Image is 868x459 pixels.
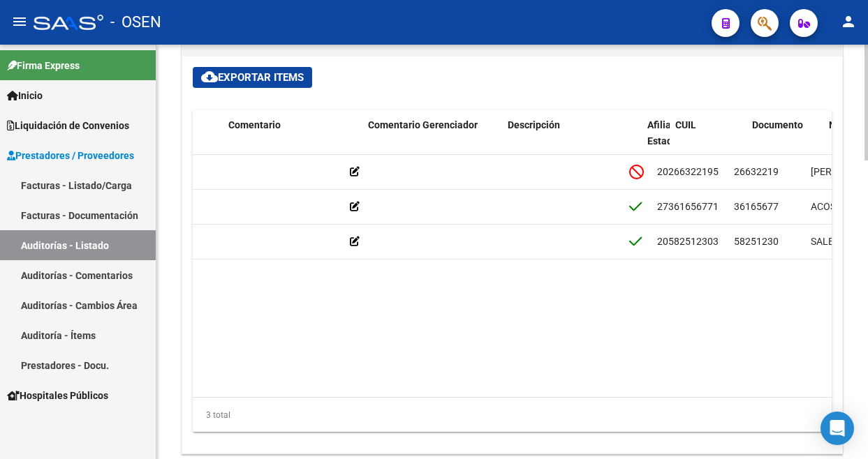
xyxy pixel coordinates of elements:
button: Exportar Items [193,67,312,88]
div: 27361656771 [657,199,719,215]
datatable-header-cell: Descripción [502,110,642,172]
span: Documento [752,119,803,130]
span: CUIL [675,119,696,130]
datatable-header-cell: CUIL [670,110,746,172]
span: Afiliado Estado [647,119,682,146]
span: Hospitales Públicos [7,388,108,403]
datatable-header-cell: Comentario Gerenciador [362,110,502,172]
span: 26632219 [734,166,779,177]
span: Comentario Gerenciador [368,119,478,130]
span: Exportar Items [201,71,304,84]
span: Comentario [228,119,281,130]
span: 36165677 [734,201,779,212]
div: Open Intercom Messenger [821,412,854,445]
span: Descripción [508,119,560,130]
datatable-header-cell: Comentario [223,110,362,172]
datatable-header-cell: Afiliado Estado [642,110,670,172]
span: Firma Express [7,58,80,73]
mat-icon: person [840,13,857,30]
div: 20582512303 [657,234,719,250]
div: 3 total [193,398,832,432]
span: - OSEN [110,7,161,38]
div: 20266322195 [657,164,719,180]
span: Liquidación de Convenios [7,118,129,133]
span: Inicio [7,88,43,103]
mat-icon: cloud_download [201,68,218,85]
datatable-header-cell: Documento [746,110,823,172]
span: Prestadores / Proveedores [7,148,134,163]
mat-icon: menu [11,13,28,30]
span: 58251230 [734,236,779,247]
